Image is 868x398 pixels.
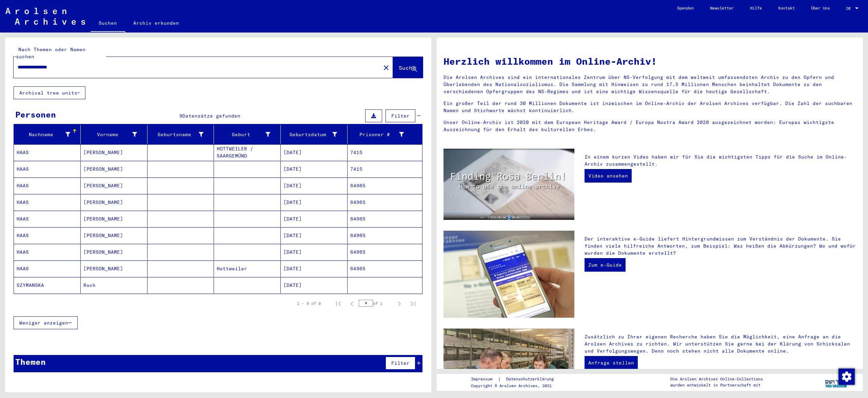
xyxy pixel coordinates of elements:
mat-cell: 7415 [348,161,422,177]
span: DE [846,6,854,11]
div: Personen [15,108,56,121]
mat-cell: [DATE] [281,277,348,293]
p: wurden entwickelt in Partnerschaft mit [670,382,763,388]
span: Suche [399,64,416,71]
p: Ein großer Teil der rund 30 Millionen Dokumente ist inzwischen im Online-Archiv der Arolsen Archi... [443,100,856,114]
mat-header-cell: Prisoner # [348,125,422,144]
mat-cell: HAAS [14,177,81,194]
mat-cell: [PERSON_NAME] [81,144,147,161]
div: of 1 [359,300,393,307]
span: Filter [391,360,410,366]
p: Zusätzlich zu Ihrer eigenen Recherche haben Sie die Möglichkeit, eine Anfrage an die Arolsen Arch... [585,333,856,355]
a: Video ansehen [585,169,632,183]
button: Weniger anzeigen [14,316,78,329]
mat-cell: HOTTWEILER / SAARGEMÜND [214,144,281,161]
button: Next page [393,297,406,310]
span: Datensätze gefunden [182,113,240,119]
mat-cell: 64965 [348,194,422,210]
button: Suche [393,57,423,78]
mat-cell: HAAS [14,144,81,161]
button: Clear [379,61,393,74]
mat-cell: [DATE] [281,227,348,244]
p: Die Arolsen Archives sind ein internationales Zentrum über NS-Verfolgung mit dem weltweit umfasse... [443,74,856,95]
img: eguide.jpg [443,231,574,318]
mat-cell: SZYMANSKA [14,277,81,293]
mat-cell: [DATE] [281,144,348,161]
img: Arolsen_neg.svg [5,8,85,25]
div: Geburt‏ [217,129,280,140]
h1: Herzlich willkommen im Online-Archiv! [443,54,856,68]
mat-cell: HAAS [14,211,81,227]
mat-header-cell: Vorname [81,125,147,144]
mat-icon: close [382,64,390,72]
span: Filter [391,113,410,119]
mat-header-cell: Geburtsname [147,125,214,144]
mat-cell: HAAS [14,194,81,210]
a: Anfrage stellen [585,356,638,370]
button: Filter [386,357,415,370]
mat-cell: [PERSON_NAME] [81,227,147,244]
mat-cell: [DATE] [281,244,348,260]
mat-cell: [PERSON_NAME] [81,211,147,227]
mat-cell: [PERSON_NAME] [81,161,147,177]
div: Vorname [83,129,147,140]
span: 9 [179,113,182,119]
a: Zum e-Guide [585,258,626,272]
mat-cell: HAAS [14,260,81,277]
mat-cell: HAAS [14,161,81,177]
div: Prisoner # [350,131,404,138]
mat-cell: 64965 [348,227,422,244]
mat-cell: 64965 [348,211,422,227]
div: Geburtsname [150,129,214,140]
mat-cell: [PERSON_NAME] [81,244,147,260]
div: | [471,376,562,383]
span: Weniger anzeigen [19,320,68,326]
p: Unser Online-Archiv ist 2020 mit dem European Heritage Award / Europa Nostra Award 2020 ausgezeic... [443,119,856,133]
mat-cell: HAAS [14,227,81,244]
div: Prisoner # [350,129,414,140]
mat-cell: [DATE] [281,260,348,277]
div: Nachname [17,131,70,138]
mat-cell: Roch [81,277,147,293]
mat-cell: 64965 [348,177,422,194]
div: Geburtsname [150,131,204,138]
mat-label: Nach Themen oder Namen suchen [16,46,85,60]
p: Die Arolsen Archives Online-Collections [670,376,763,382]
div: Themen [15,356,46,368]
p: In einem kurzen Video haben wir für Sie die wichtigsten Tipps für die Suche im Online-Archiv zusa... [585,153,856,168]
a: Impressum [471,376,498,383]
mat-header-cell: Nachname [14,125,81,144]
button: Previous page [345,297,359,310]
mat-cell: 7415 [348,144,422,161]
button: Archival tree units [14,86,85,99]
mat-header-cell: Geburtsdatum [281,125,348,144]
mat-cell: [DATE] [281,161,348,177]
div: 1 – 9 of 9 [297,300,321,307]
a: Datenschutzerklärung [501,376,562,383]
mat-cell: [PERSON_NAME] [81,194,147,210]
mat-cell: [DATE] [281,177,348,194]
mat-cell: [PERSON_NAME] [81,260,147,277]
mat-cell: 64965 [348,244,422,260]
div: Geburt‏ [217,131,270,138]
div: Vorname [83,131,137,138]
div: Geburtsdatum [283,129,347,140]
p: Copyright © Arolsen Archives, 2021 [471,383,562,389]
mat-cell: [PERSON_NAME] [81,177,147,194]
div: Geburtsdatum [283,131,337,138]
p: Der interaktive e-Guide liefert Hintergrundwissen zum Verständnis der Dokumente. Sie finden viele... [585,235,856,257]
button: Filter [386,109,415,122]
a: Suchen [91,15,125,33]
a: Archiv erkunden [125,15,187,31]
img: Zustimmung ändern [839,369,855,385]
div: Nachname [17,129,80,140]
img: yv_logo.png [824,374,849,391]
mat-cell: Hottweiler [214,260,281,277]
mat-cell: HAAS [14,244,81,260]
div: Zustimmung ändern [838,368,854,384]
mat-header-cell: Geburt‏ [214,125,281,144]
button: First page [332,297,345,310]
button: Last page [406,297,420,310]
mat-cell: 64965 [348,260,422,277]
mat-cell: [DATE] [281,211,348,227]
